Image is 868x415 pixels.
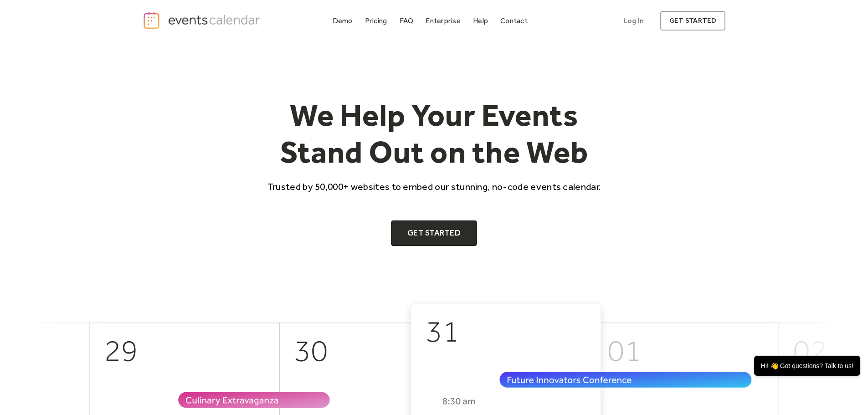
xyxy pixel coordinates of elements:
a: Get Started [391,220,477,246]
a: Enterprise [422,15,464,27]
div: Enterprise [426,18,460,23]
div: Help [473,18,488,23]
a: home [143,11,263,30]
div: Demo [333,18,353,23]
p: Trusted by 50,000+ websites to embed our stunning, no-code events calendar. [259,180,609,193]
a: Log In [614,11,653,31]
a: Contact [497,15,531,27]
a: Pricing [361,15,391,27]
h1: We Help Your Events Stand Out on the Web [259,97,609,171]
div: Contact [500,18,528,23]
a: Help [469,15,492,27]
div: FAQ [400,18,414,23]
a: Demo [329,15,356,27]
div: Pricing [365,18,387,23]
a: get started [660,11,725,31]
a: FAQ [396,15,417,27]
